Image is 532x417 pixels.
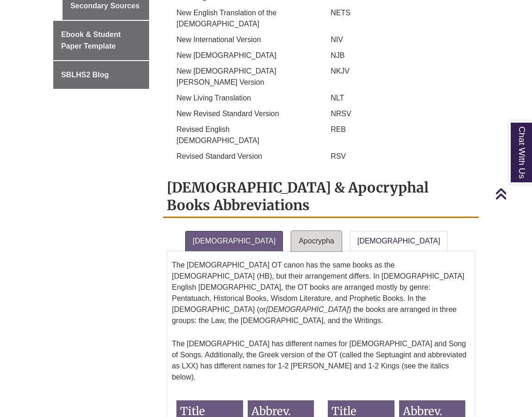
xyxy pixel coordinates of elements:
[169,7,319,30] p: New English Translation of the [DEMOGRAPHIC_DATA]
[172,256,470,330] p: The [DEMOGRAPHIC_DATA] OT canon has the same books as the [DEMOGRAPHIC_DATA] (HB), but their arra...
[169,124,319,146] p: Revised English [DEMOGRAPHIC_DATA]
[350,231,448,251] a: [DEMOGRAPHIC_DATA]
[495,187,530,200] a: Back to Top
[323,151,473,162] p: RSV
[172,335,470,386] p: The [DEMOGRAPHIC_DATA] has different names for [DEMOGRAPHIC_DATA] and Song of Songs. Additionally...
[185,231,283,251] a: [DEMOGRAPHIC_DATA]
[323,7,473,19] p: NETS
[323,124,473,135] p: REB
[169,66,319,88] p: New [DEMOGRAPHIC_DATA][PERSON_NAME] Version
[169,50,319,61] p: New [DEMOGRAPHIC_DATA]
[291,231,342,251] a: Apocrypha
[266,305,349,313] em: [DEMOGRAPHIC_DATA]
[169,151,319,162] p: Revised Standard Version
[169,34,319,45] p: New International Version
[61,71,109,79] span: SBLHS2 Blog
[323,108,473,119] p: NRSV
[169,108,319,119] p: New Revised Standard Version
[169,93,319,104] p: New Living Translation
[323,34,473,45] p: NIV
[61,31,121,50] span: Ebook & Student Paper Template
[323,66,473,77] p: NKJV
[53,21,149,60] a: Ebook & Student Paper Template
[53,61,149,89] a: SBLHS2 Blog
[323,93,473,104] p: NLT
[163,176,479,218] h2: [DEMOGRAPHIC_DATA] & Apocryphal Books Abbreviations
[323,50,473,61] p: NJB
